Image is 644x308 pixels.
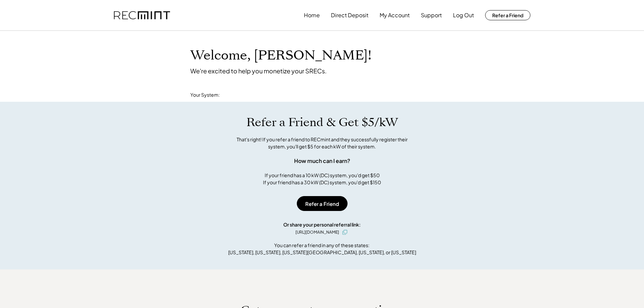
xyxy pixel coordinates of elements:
[190,92,220,98] div: Your System:
[294,157,350,165] div: How much can I earn?
[453,8,474,22] button: Log Out
[283,221,361,228] div: Or share your personal referral link:
[380,8,410,22] button: My Account
[190,48,372,64] h1: Welcome, [PERSON_NAME]!
[229,136,415,150] div: That's right! If you refer a friend to RECmint and they successfully register their system, you'l...
[304,8,320,22] button: Home
[485,10,530,20] button: Refer a Friend
[114,11,170,20] img: recmint-logotype%403x.png
[190,67,327,75] div: We're excited to help you monetize your SRECs.
[297,196,348,211] button: Refer a Friend
[331,8,368,22] button: Direct Deposit
[421,8,442,22] button: Support
[246,115,398,129] h1: Refer a Friend & Get $5/kW
[341,228,349,236] button: click to copy
[228,242,416,256] div: You can refer a friend in any of these states: [US_STATE], [US_STATE], [US_STATE][GEOGRAPHIC_DATA...
[263,172,381,186] div: If your friend has a 10 kW (DC) system, you'd get $50 If your friend has a 30 kW (DC) system, you...
[295,229,339,235] div: [URL][DOMAIN_NAME]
